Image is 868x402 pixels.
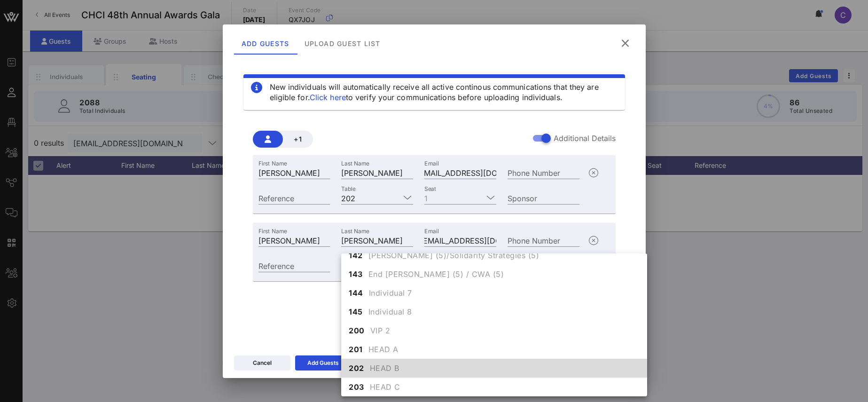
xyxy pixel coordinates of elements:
div: Add Guests [307,358,339,368]
span: 143 [349,268,363,280]
span: 144 [349,287,363,299]
span: HEAD C [370,381,400,393]
label: Email [424,228,439,235]
div: New individuals will automatically receive all active continous communications that they are elig... [270,82,618,102]
div: Table202 [341,192,413,204]
label: Additional Details [554,134,616,143]
label: Last Name [341,228,369,235]
label: First Name [258,160,287,167]
span: [PERSON_NAME] (5)/Solidarity Strategies (5) [368,250,540,261]
span: Individual 8 [368,306,412,317]
span: 202 [349,363,364,374]
div: Seat1 [424,192,496,204]
button: Add Guests [295,355,352,370]
span: 142 [349,250,363,261]
span: 145 [349,306,363,317]
label: First Name [258,228,287,235]
label: Seat [424,185,436,192]
span: End [PERSON_NAME] (5) / CWA (5) [368,268,504,280]
span: Individual 7 [369,287,412,299]
label: Email [424,160,439,167]
div: Cancel [253,358,272,368]
div: 202 [341,194,355,203]
button: Cancel [234,355,290,370]
div: Upload Guest List [297,32,388,55]
button: +1 [283,131,313,148]
span: +1 [290,135,305,143]
span: HEAD B [370,363,399,374]
span: HEAD A [368,344,399,355]
a: Click here [310,93,346,102]
span: 200 [349,325,365,336]
label: Table [341,253,356,260]
div: Add Guests [234,32,297,55]
span: 201 [349,344,363,355]
div: 1 [424,194,428,203]
label: Table [341,185,356,192]
label: Last Name [341,160,369,167]
span: VIP 2 [370,325,391,336]
span: 203 [349,381,364,393]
